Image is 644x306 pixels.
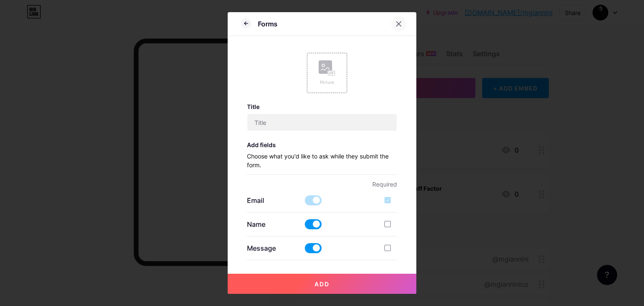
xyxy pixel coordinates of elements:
input: Title [247,114,397,131]
span: Add [314,280,330,288]
p: Choose what you'd like to ask while they submit the form. [247,152,397,174]
div: Picture [319,79,335,86]
p: Name [247,219,297,229]
p: Email [247,195,297,205]
p: Message [247,243,297,253]
h3: Add fields [247,141,397,148]
div: Forms [258,19,278,29]
p: Required [247,180,397,189]
h3: Title [247,103,397,110]
button: Add [228,274,416,294]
